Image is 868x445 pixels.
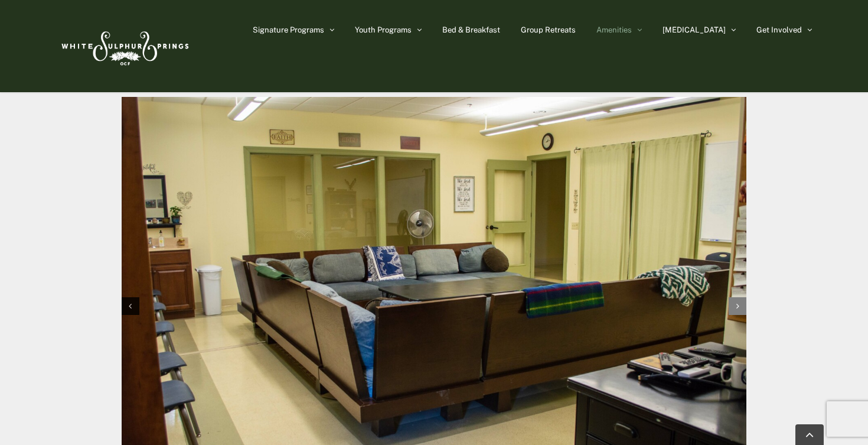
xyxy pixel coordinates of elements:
img: White Sulphur Springs Logo [56,18,192,74]
span: Bed & Breakfast [442,26,500,34]
span: Youth Programs [355,26,412,34]
span: Amenities [596,26,632,34]
span: Get Involved [756,26,802,34]
span: [MEDICAL_DATA] [663,26,726,34]
span: Group Retreats [521,26,576,34]
div: Next slide [729,297,746,315]
span: Signature Programs [253,26,324,34]
div: Previous slide [122,297,139,315]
